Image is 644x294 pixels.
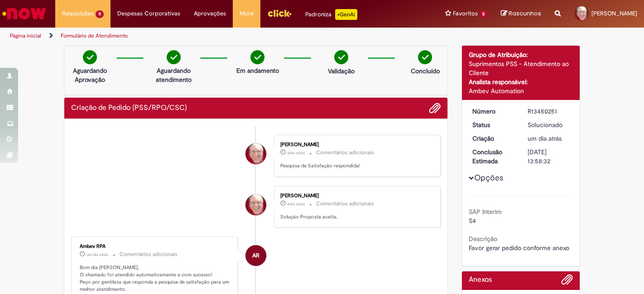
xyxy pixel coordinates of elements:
[287,201,305,207] span: 44m atrás
[245,143,266,164] div: Fernando Cesar Ferreira
[335,9,357,20] p: +GenAi
[501,9,541,18] a: Rascunhos
[7,28,423,44] ul: Trilhas de página
[83,50,97,64] img: check-circle-green.png
[528,120,570,129] div: Solucionado
[245,245,266,266] div: Ambev RPA
[469,217,476,225] span: S4
[152,66,196,84] p: Aguardando atendimento
[466,147,521,166] dt: Conclusão Estimada
[469,77,573,86] div: Analista responsável:
[480,10,487,18] span: 5
[80,244,231,249] div: Ambev RPA
[453,9,478,18] span: Favoritos
[194,9,226,18] span: Aprovações
[328,66,355,76] p: Validação
[561,274,573,290] button: Adicionar anexos
[117,9,180,18] span: Despesas Corporativas
[469,208,502,216] b: SAP Interim
[528,134,570,143] div: 26/08/2025 18:56:05
[466,120,521,129] dt: Status
[120,251,178,258] small: Comentários adicionais
[287,201,305,207] time: 28/08/2025 09:58:32
[334,50,348,64] img: check-circle-green.png
[236,66,279,75] p: Em andamento
[528,134,562,142] span: um dia atrás
[316,149,374,156] small: Comentários adicionais
[528,107,570,116] div: R13450251
[469,86,573,95] div: Ambev Automation
[509,9,541,18] span: Rascunhos
[528,134,562,142] time: 26/08/2025 18:56:05
[250,50,264,64] img: check-circle-green.png
[466,134,521,143] dt: Criação
[469,50,573,59] div: Grupo de Atribuição:
[466,107,521,116] dt: Número
[87,252,108,257] span: um dia atrás
[71,104,187,112] h2: Criação de Pedido (PSS/RPO/CSC) Histórico de tíquete
[469,276,492,284] h2: Anexos
[591,9,637,17] span: [PERSON_NAME]
[287,150,305,156] time: 28/08/2025 09:58:40
[287,150,305,156] span: 44m atrás
[245,194,266,215] div: Fernando Cesar Ferreira
[469,235,497,243] b: Descrição
[280,213,431,221] p: Solução Proposta aceita.
[87,252,108,257] time: 27/08/2025 01:33:55
[280,162,431,170] p: Pesquisa de Satisfação respondida!
[61,32,128,39] a: Formulário de Atendimento
[418,50,432,64] img: check-circle-green.png
[62,9,94,18] span: Requisições
[280,193,431,199] div: [PERSON_NAME]
[316,200,374,208] small: Comentários adicionais
[305,9,357,20] div: Padroniza
[167,50,181,64] img: check-circle-green.png
[429,102,441,114] button: Adicionar anexos
[96,10,104,18] span: 11
[280,142,431,147] div: [PERSON_NAME]
[267,6,292,20] img: click_logo_yellow_360x200.png
[240,9,254,18] span: More
[469,244,569,252] span: Favor gerar pedido conforme anexo
[411,66,440,76] p: Concluído
[528,147,570,166] div: [DATE] 13:58:32
[68,66,112,84] p: Aguardando Aprovação
[252,245,260,266] span: AR
[469,59,573,77] div: Suprimentos PSS - Atendimento ao Cliente
[1,5,48,23] img: ServiceNow
[10,32,41,39] a: Página inicial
